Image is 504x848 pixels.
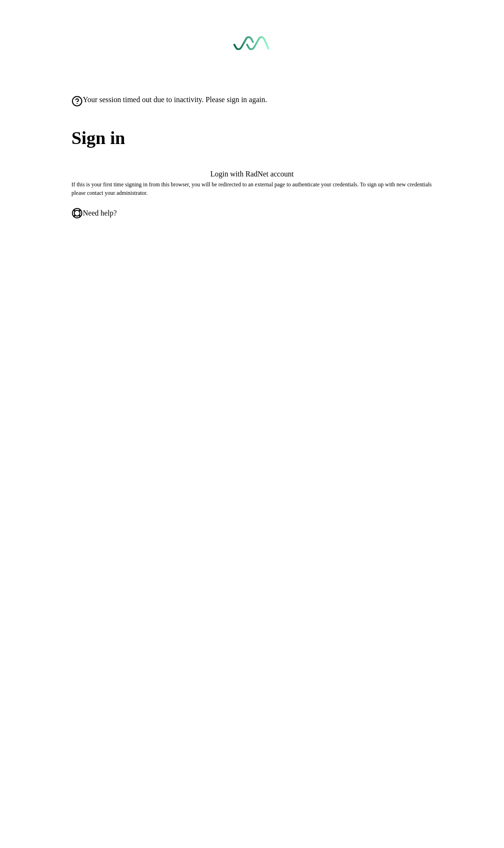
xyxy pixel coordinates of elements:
img: See-Mode Logo [233,36,271,59]
span: If this is your first time signing in from this browser, you will be redirected to an external pa... [71,181,432,196]
a: Go to sign in [233,36,271,59]
button: Login with RadNet account [71,170,433,178]
span: Your session timed out due to inactivity. Please sign in again. [83,96,267,104]
a: Need help? [71,208,117,219]
span: Sign in [71,125,433,152]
